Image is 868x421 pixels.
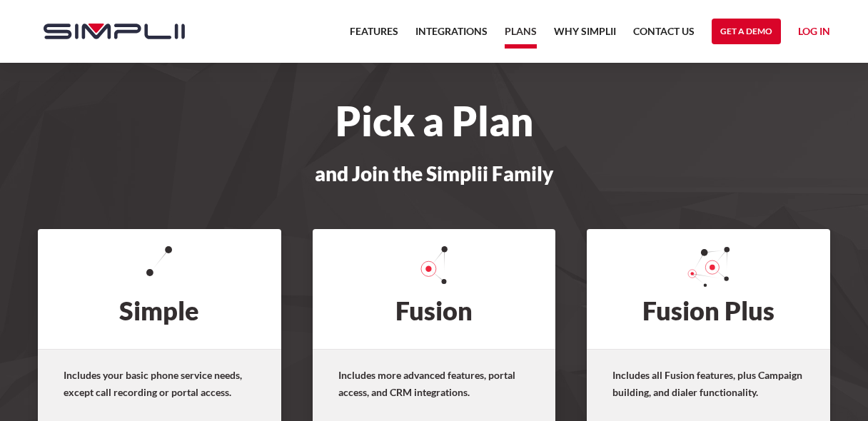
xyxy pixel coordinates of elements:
[64,367,256,401] p: Includes your basic phone service needs, except call recording or portal access.
[798,23,830,44] a: Log in
[44,24,185,39] img: Simplii
[587,229,830,349] h2: Fusion Plus
[712,19,781,44] a: Get a Demo
[313,229,556,349] h2: Fusion
[554,23,616,49] a: Why Simplii
[612,369,802,398] strong: Includes all Fusion features, plus Campaign building, and dialer functionality.
[38,229,281,349] h2: Simple
[338,369,515,398] strong: Includes more advanced features, portal access, and CRM integrations.
[29,163,839,184] h3: and Join the Simplii Family
[350,23,398,49] a: Features
[415,23,488,49] a: Integrations
[29,106,839,137] h1: Pick a Plan
[505,23,537,49] a: Plans
[633,23,695,49] a: Contact US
